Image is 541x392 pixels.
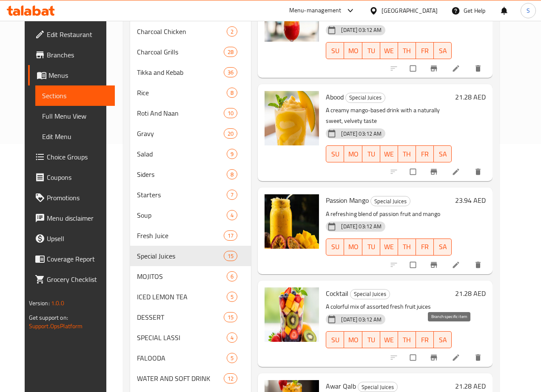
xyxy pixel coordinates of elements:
button: TU [362,145,380,162]
span: Select to update [405,60,423,77]
span: Select to update [405,164,423,180]
button: TU [362,331,380,348]
span: TU [366,45,377,57]
button: TH [398,239,416,256]
div: MOJITOS6 [130,266,251,287]
span: TH [401,334,413,346]
span: 4 [227,211,237,219]
span: 4 [227,334,237,342]
a: Menus [28,65,115,85]
a: Coupons [28,167,115,187]
div: Gravy [137,128,224,139]
button: SU [326,145,344,162]
span: Starters [137,190,227,200]
span: Special Juices [358,382,397,392]
div: DESSERT [137,312,224,322]
span: MO [347,241,359,253]
div: Roti And Naan [137,108,224,118]
span: Abood [326,91,344,103]
span: 5 [227,354,237,362]
div: Tikka and Kebab36 [130,62,251,82]
div: items [224,373,237,383]
button: TU [362,42,380,59]
span: SPECIAL LASSI [137,332,227,343]
span: WE [384,45,395,57]
button: Branch-specific-item [424,256,445,274]
h6: 21.28 AED [455,380,486,392]
div: items [224,108,237,118]
div: Special Juices15 [130,246,251,266]
button: delete [469,256,489,274]
div: items [224,67,237,77]
div: Special Juices [358,382,398,392]
span: 36 [224,68,237,77]
span: Salad [137,149,227,159]
div: Gravy20 [130,123,251,144]
span: Soup [137,210,227,220]
span: TH [401,241,413,253]
span: Tikka and Kebab [137,67,224,77]
img: Abood [265,91,319,145]
span: Charcoal Chicken [137,26,227,37]
span: FR [419,148,430,160]
span: SU [330,45,341,57]
div: Roti And Naan10 [130,103,251,123]
div: items [224,128,237,139]
span: Sections [42,91,108,101]
div: Charcoal Grills28 [130,42,251,62]
span: Special Juices [137,251,224,261]
div: FALOODA5 [130,348,251,368]
span: TU [366,148,377,160]
span: S [527,6,530,15]
span: SA [437,148,448,160]
div: FALOODA [137,353,227,363]
a: Promotions [28,187,115,208]
div: SPECIAL LASSI4 [130,327,251,348]
span: SU [330,148,341,160]
p: A colorful mix of assorted fresh fruit juices [326,301,452,312]
div: items [224,47,237,57]
div: Salad9 [130,144,251,164]
a: Coverage Report [28,249,115,269]
div: items [227,88,237,98]
span: 20 [224,130,237,138]
img: Cocktail [265,287,319,342]
span: 1.0.0 [51,298,64,309]
span: Coverage Report [47,254,108,264]
span: 17 [224,232,237,240]
span: [DATE] 03:12 AM [338,315,385,324]
div: Rice [137,88,227,98]
span: Promotions [47,193,108,203]
span: Version: [29,298,50,309]
span: WE [384,334,395,346]
a: Edit Restaurant [28,24,115,45]
div: Soup4 [130,205,251,225]
button: MO [344,145,362,162]
button: TH [398,42,416,59]
div: items [227,210,237,220]
button: SU [326,42,344,59]
button: MO [344,239,362,256]
div: Siders [137,169,227,179]
span: 6 [227,273,237,281]
span: Coupons [47,172,108,182]
div: Siders8 [130,164,251,185]
button: Branch-specific-item [424,348,445,367]
span: 8 [227,89,237,97]
span: WE [384,148,395,160]
div: items [227,271,237,281]
h6: 23.94 AED [455,194,486,206]
div: items [227,149,237,159]
span: Special Juices [350,289,390,299]
span: 7 [227,191,237,199]
div: items [224,312,237,322]
h6: 21.28 AED [455,91,486,103]
button: SA [434,145,452,162]
span: SA [437,45,448,57]
span: Choice Groups [47,152,108,162]
span: MO [347,148,359,160]
a: Edit Menu [35,126,115,147]
div: items [227,26,237,37]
